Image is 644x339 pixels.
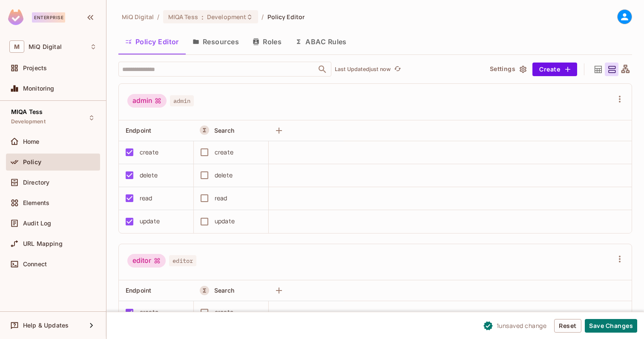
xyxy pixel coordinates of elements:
[554,319,581,333] button: Reset
[23,322,69,329] span: Help & Updates
[23,199,49,206] span: Elements
[23,65,47,71] span: Projects
[170,95,194,106] span: admin
[122,13,154,21] span: the active workspace
[215,194,227,203] div: read
[23,159,41,165] span: Policy
[168,13,198,21] span: MIQA Tess
[140,194,152,203] div: read
[246,31,288,52] button: Roles
[23,240,63,247] span: URL Mapping
[186,31,246,52] button: Resources
[288,31,354,52] button: ABAC Rules
[215,171,233,180] div: delete
[267,13,305,21] span: Policy Editor
[29,43,62,50] span: Workspace: MiQ Digital
[127,254,166,268] div: editor
[262,13,264,21] li: /
[207,13,246,21] span: Development
[486,63,529,76] button: Settings
[215,148,233,157] div: create
[11,108,43,115] span: MIQA Tess
[316,63,328,75] button: Open
[200,286,209,295] button: A Resource Set is a dynamically conditioned resource, defined by real-time criteria.
[140,171,158,180] div: delete
[23,220,51,227] span: Audit Log
[214,127,234,134] span: Search
[215,217,235,226] div: update
[127,94,167,108] div: admin
[140,148,158,157] div: create
[497,321,547,330] span: 1 unsaved change
[11,118,46,125] span: Development
[118,31,186,52] button: Policy Editor
[335,66,391,73] p: Last Updated just now
[32,12,65,23] div: Enterprise
[392,64,402,74] button: refresh
[23,179,49,186] span: Directory
[157,13,159,21] li: /
[126,127,151,134] span: Endpoint
[23,138,40,145] span: Home
[23,261,47,268] span: Connect
[394,65,401,74] span: refresh
[585,319,637,333] button: Save Changes
[391,64,402,74] span: Refresh is not available in edit mode.
[214,287,234,294] span: Search
[23,85,55,92] span: Monitoring
[200,125,209,135] button: A Resource Set is a dynamically conditioned resource, defined by real-time criteria.
[140,217,160,226] div: update
[140,308,158,317] div: create
[532,63,577,76] button: Create
[126,287,151,294] span: Endpoint
[169,255,196,266] span: editor
[215,308,233,317] div: create
[8,9,23,25] img: SReyMgAAAABJRU5ErkJggg==
[9,40,24,53] span: M
[201,14,204,20] span: :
